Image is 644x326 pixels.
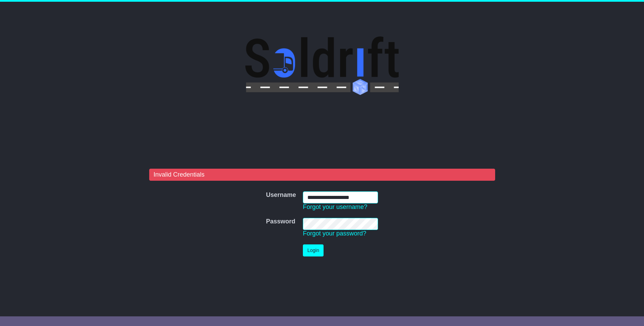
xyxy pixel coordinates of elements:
[303,244,324,256] button: Login
[266,191,296,199] label: Username
[245,36,399,95] img: Soldrift Pty Ltd
[149,169,495,181] div: Invalid Credentials
[266,218,295,225] label: Password
[303,230,366,237] a: Forgot your password?
[303,203,367,210] a: Forgot your username?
